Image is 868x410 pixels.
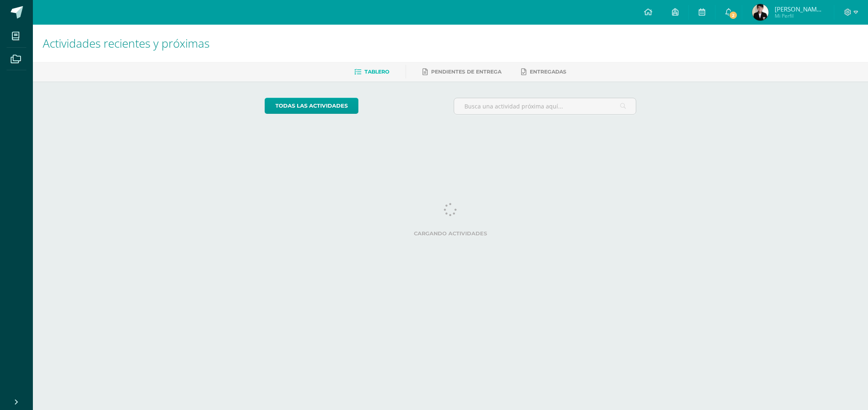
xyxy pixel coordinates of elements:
span: Entregadas [530,69,566,75]
span: Pendientes de entrega [431,69,501,75]
a: Entregadas [521,65,566,78]
span: [PERSON_NAME] [PERSON_NAME] [775,5,824,13]
a: todas las Actividades [265,98,358,114]
img: b9c9c266afed37688335b0ae12ce9d05.png [752,4,769,21]
span: Mi Perfil [775,12,824,19]
span: Actividades recientes y próximas [43,35,210,51]
span: 2 [729,11,738,20]
input: Busca una actividad próxima aquí... [454,98,636,114]
span: Tablero [365,69,389,75]
a: Pendientes de entrega [422,65,501,78]
label: Cargando actividades [265,230,637,237]
a: Tablero [354,65,389,78]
